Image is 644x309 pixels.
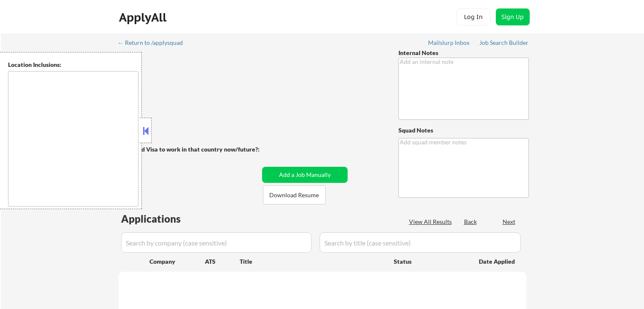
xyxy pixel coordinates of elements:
[479,40,529,46] div: Job Search Builder
[398,49,529,57] div: Internal Notes
[118,40,191,46] div: ← Return to /applysquad
[398,126,529,135] div: Squad Notes
[119,146,260,153] strong: Will need Visa to work in that country now/future?:
[119,10,169,25] div: ApplyAll
[118,39,191,48] a: ← Return to /applysquad
[409,218,454,226] div: View All Results
[149,257,205,266] div: Company
[263,185,326,204] button: Download Resume
[394,254,467,269] div: Status
[428,40,470,46] div: Mailslurp Inbox
[8,61,138,69] div: Location Inclusions:
[479,257,516,266] div: Date Applied
[205,257,240,266] div: ATS
[121,214,205,224] div: Applications
[240,257,386,266] div: Title
[121,232,312,253] input: Search by company (case sensitive)
[456,8,490,25] button: Log In
[464,218,478,226] div: Back
[320,232,521,253] input: Search by title (case sensitive)
[262,167,348,183] button: Add a Job Manually
[496,8,530,25] button: Sign Up
[503,218,516,226] div: Next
